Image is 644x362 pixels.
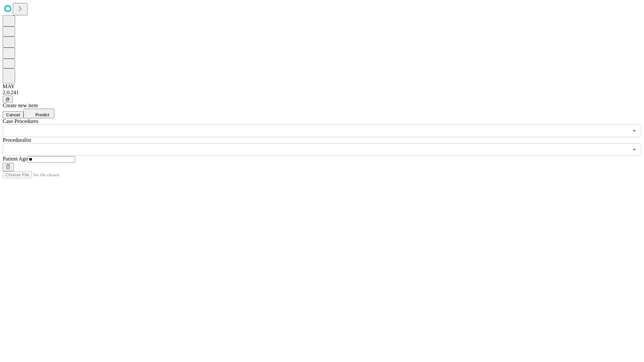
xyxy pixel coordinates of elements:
span: Create new item [3,103,38,108]
span: Proceduralist [3,137,31,143]
button: @ [3,96,13,103]
span: Predict [35,112,49,117]
button: Open [630,145,639,154]
button: Cancel [3,111,23,118]
button: Predict [23,109,54,118]
button: Open [630,126,639,135]
span: Scheduled Procedure [3,118,38,124]
span: Cancel [6,112,20,117]
div: MAY [3,83,641,89]
span: @ [5,97,10,102]
div: 2.0.241 [3,89,641,96]
span: Patient Age [3,156,28,162]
